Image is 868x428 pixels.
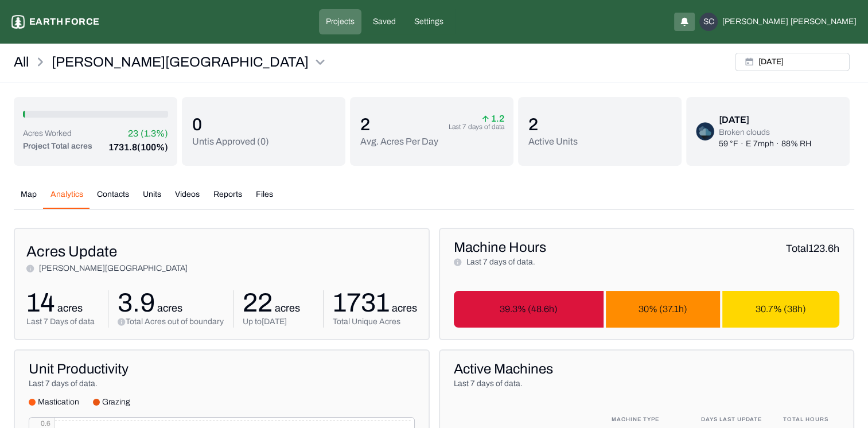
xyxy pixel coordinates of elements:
p: 0 [192,114,269,135]
p: Acres Worked [23,128,72,139]
div: [DATE] [719,113,811,127]
p: 59 °F [719,138,738,150]
p: Acres Update [26,240,417,263]
a: Saved [366,9,403,34]
p: Last 7 days of data. [462,256,535,268]
p: Last 7 Days of data [26,316,99,328]
p: Machine Hours [454,238,546,256]
button: 30% (37.1h) [606,291,720,328]
p: [PERSON_NAME][GEOGRAPHIC_DATA] [52,53,309,71]
span: [PERSON_NAME] [791,16,857,28]
button: Reports [207,189,249,209]
p: 14 [26,290,55,316]
p: 22 [243,290,273,316]
p: Projects [326,16,355,28]
p: Up to [DATE] [243,316,313,328]
a: Projects [319,9,361,34]
p: 30% (37.1h) [639,302,687,316]
p: 3.9 [118,290,155,316]
p: Untis Approved ( 0 ) [192,135,269,149]
p: Last 7 days of data. [454,378,840,390]
button: Files [249,189,280,209]
button: [DATE] [735,53,850,71]
span: [PERSON_NAME] [722,16,788,28]
p: 1731.8 (100%) [108,141,168,154]
p: · [776,138,779,150]
img: arrow [482,115,489,122]
div: SC [699,13,718,31]
tspan: 0.6 [41,419,50,427]
p: acres [155,300,182,316]
p: Earth force [29,15,99,29]
button: 39.3% (48.6h) [454,291,604,328]
p: Settings [414,16,443,28]
img: earthforce-logo-white-uG4MPadI.svg [11,15,25,29]
span: Mastication [38,396,79,408]
div: Unit Productivity [29,360,415,378]
p: 39.3% (48.6h) [500,302,558,316]
div: Active Machines [454,360,840,378]
p: Total 123.6 h [786,240,839,256]
p: acres [273,300,300,316]
a: All [14,53,29,71]
button: 30.7% (38h) [722,291,839,328]
button: SC[PERSON_NAME][PERSON_NAME] [699,13,857,31]
p: Active Units [528,135,578,149]
button: Videos [168,189,207,209]
span: Grazing [102,396,130,408]
button: Units [136,189,168,209]
p: 88% RH [781,138,811,150]
p: Total Unique Acres [333,316,417,328]
p: Broken clouds [719,127,811,138]
p: acres [55,300,83,316]
button: Analytics [44,189,90,209]
p: E 7mph [746,138,774,150]
p: Project Total acres [23,141,92,154]
p: Total Acres out of boundary [126,316,224,328]
p: 1.2 [482,115,504,122]
button: Map [14,189,44,209]
p: 2 [528,114,578,135]
p: Saved [373,16,396,28]
button: Contacts [90,189,136,209]
p: 30.7% (38h) [756,302,806,316]
a: Settings [407,9,450,34]
p: Last 7 days of data [449,122,504,131]
p: · [741,138,744,150]
p: acres [390,300,417,316]
img: broken-clouds-night-D27faUOw.png [696,122,714,141]
p: 2 [360,114,438,135]
p: Last 7 days of data. [29,378,415,390]
p: 1731 [333,290,390,316]
p: Avg. Acres Per Day [360,135,438,149]
p: [PERSON_NAME][GEOGRAPHIC_DATA] [39,263,188,274]
p: 23 [128,127,138,141]
p: (1.3%) [141,127,168,141]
